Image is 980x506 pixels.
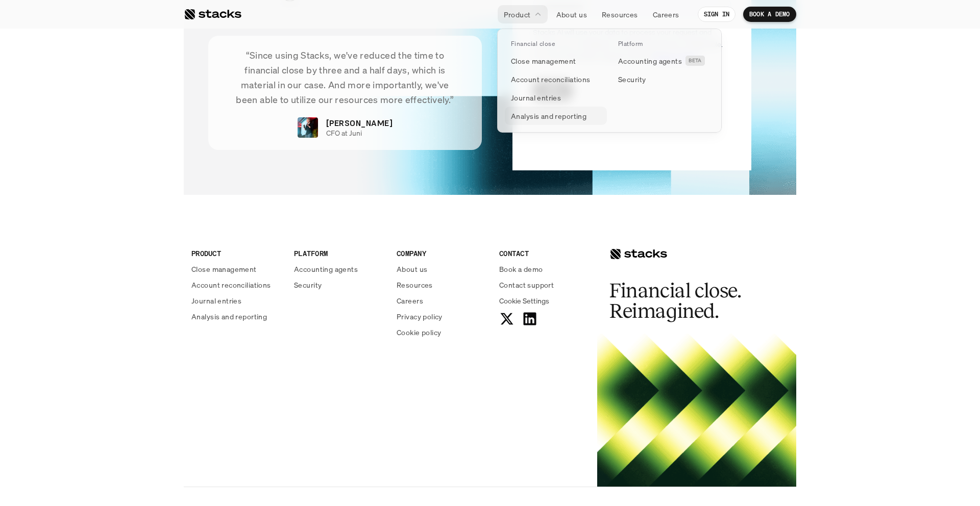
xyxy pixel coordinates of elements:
p: [PERSON_NAME] [326,117,393,129]
a: Cookie policy [397,327,487,338]
p: About us [397,264,427,274]
a: Security [612,70,714,88]
a: Account reconciliations [505,70,607,88]
a: Security [294,280,384,290]
p: CONTACT [499,248,590,259]
p: Resources [602,9,638,20]
button: Cookie Trigger [499,295,549,306]
a: Resources [397,280,487,290]
p: Accounting agents [618,56,682,66]
p: Careers [653,9,679,20]
p: Account reconciliations [511,74,591,85]
a: Careers [647,5,685,23]
p: BOOK A DEMO [749,11,790,18]
p: Journal entries [191,295,241,306]
p: “Since using Stacks, we've reduced the time to financial close by three and a half days, which is... [224,48,467,107]
span: Cookie Settings [499,295,549,306]
a: Privacy policy [397,311,487,322]
p: CFO at Juni [326,129,362,138]
a: Journal entries [505,88,607,107]
a: About us [550,5,593,23]
p: Resources [397,280,433,290]
a: Careers [397,295,487,306]
a: Privacy Policy [120,194,165,201]
p: SIGN IN [704,11,730,18]
p: COMPANY [397,248,487,259]
a: Analysis and reporting [191,311,282,322]
a: BOOK A DEMO [743,7,796,22]
p: About us [556,9,587,20]
p: Privacy policy [397,311,443,322]
a: Journal entries [191,295,282,306]
p: Security [294,280,322,290]
a: Accounting agents [294,264,384,274]
p: Platform [618,40,643,47]
p: Analysis and reporting [191,311,267,322]
a: SIGN IN [698,7,736,22]
p: Product [504,9,531,20]
h2: BETA [689,58,702,64]
p: Financial close [511,40,555,47]
p: Journal entries [511,92,561,103]
a: Contact support [499,280,590,290]
p: Security [618,74,646,85]
p: PRODUCT [191,248,282,259]
p: Accounting agents [294,264,358,274]
p: PLATFORM [294,248,384,259]
a: Book a demo [499,264,590,274]
p: Analysis and reporting [511,111,586,121]
a: Close management [505,52,607,70]
a: Close management [191,264,282,274]
a: Account reconciliations [191,280,282,290]
p: Book a demo [499,264,543,274]
a: Accounting agentsBETA [612,52,714,70]
a: About us [397,264,487,274]
h2: Financial close. Reimagined. [609,281,763,321]
p: Close management [511,56,576,66]
p: Careers [397,295,423,306]
a: Analysis and reporting [505,107,607,125]
p: Contact support [499,280,554,290]
p: Account reconciliations [191,280,271,290]
p: Cookie policy [397,327,441,338]
p: Close management [191,264,257,274]
a: Resources [596,5,644,23]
